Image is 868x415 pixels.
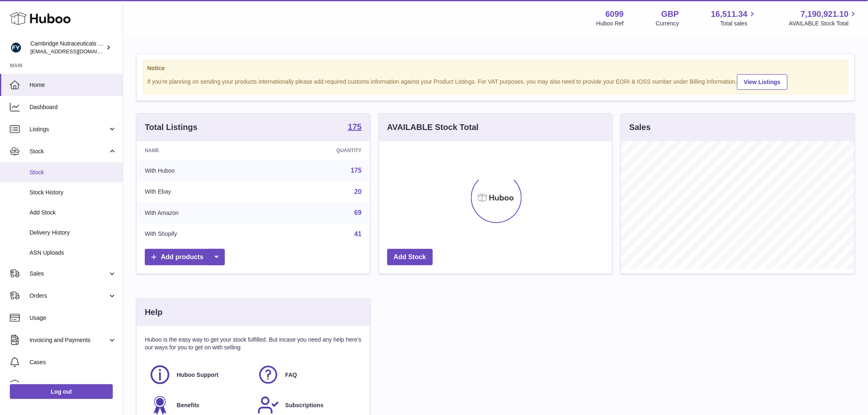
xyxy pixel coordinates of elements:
[10,384,113,399] a: Log out
[30,169,116,176] span: Stock
[629,122,651,133] h3: Sales
[145,307,162,318] h3: Help
[348,123,361,132] a: 175
[605,9,624,20] strong: 6099
[30,229,116,237] span: Delivery History
[351,167,362,174] a: 175
[30,125,108,133] span: Listings
[137,202,264,223] td: With Amazon
[137,223,264,245] td: With Shopify
[264,141,370,160] th: Quantity
[30,358,116,366] span: Cases
[348,123,361,131] strong: 175
[30,209,116,217] span: Add Stock
[147,64,844,72] strong: Notice
[30,336,108,344] span: Invoicing and Payments
[354,230,362,237] a: 41
[711,9,757,27] a: 16,511.34 Total sales
[661,9,679,20] strong: GBP
[30,189,116,196] span: Stock History
[30,270,108,278] span: Sales
[177,401,199,409] span: Benefits
[789,9,858,27] a: 7,190,921.10 AVAILABLE Stock Total
[10,41,22,54] img: huboo@camnutra.com
[30,48,121,55] span: [EMAIL_ADDRESS][DOMAIN_NAME]
[145,122,198,133] h3: Total Listings
[177,371,219,379] span: Huboo Support
[257,364,357,386] a: FAQ
[387,249,433,266] a: Add Stock
[137,160,264,181] td: With Huboo
[30,103,116,111] span: Dashboard
[147,73,844,90] div: If you're planning on sending your products internationally please add required customs informati...
[596,20,624,27] div: Huboo Ref
[145,249,225,266] a: Add products
[285,371,297,379] span: FAQ
[149,364,249,386] a: Huboo Support
[801,9,849,20] span: 7,190,921.10
[711,9,747,20] span: 16,511.34
[789,20,858,27] span: AVAILABLE Stock Total
[30,40,104,55] div: Cambridge Nutraceuticals Ltd
[137,181,264,203] td: With Ebay
[354,209,362,216] a: 69
[737,74,788,90] a: View Listings
[285,401,323,409] span: Subscriptions
[354,188,362,195] a: 20
[720,20,757,27] span: Total sales
[30,249,116,257] span: ASN Uploads
[137,141,264,160] th: Name
[30,148,108,155] span: Stock
[30,314,116,322] span: Usage
[656,20,679,27] div: Currency
[387,122,479,133] h3: AVAILABLE Stock Total
[145,336,362,351] p: Huboo is the easy way to get your stock fulfilled. But incase you need any help here's our ways f...
[30,81,116,89] span: Home
[30,292,108,300] span: Orders
[30,381,116,388] span: Channels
